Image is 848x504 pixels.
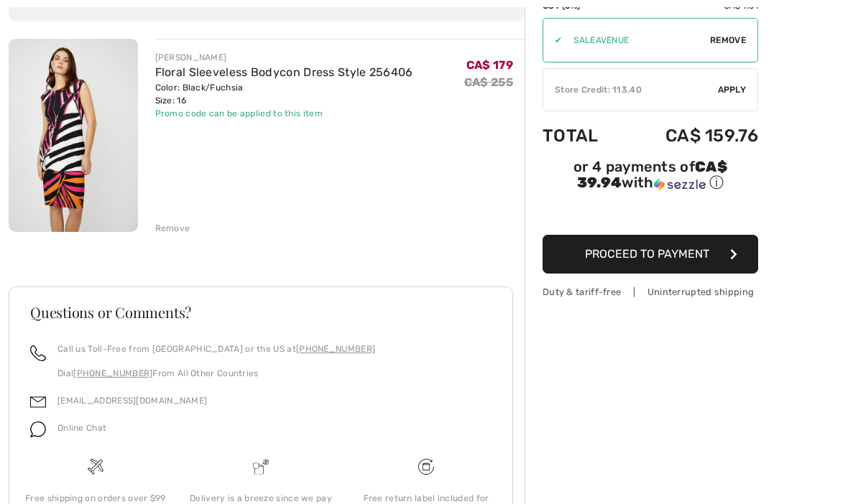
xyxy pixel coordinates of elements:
[543,160,758,197] div: or 4 payments ofCA$ 39.94withSezzle Click to learn more about Sezzle
[718,83,747,96] span: Apply
[562,19,710,62] input: Promo code
[543,83,718,96] div: Store Credit: 113.40
[30,394,46,410] img: email
[577,158,727,191] span: CA$ 39.94
[155,81,413,107] div: Color: Black/Fuchsia Size: 16
[155,51,413,64] div: [PERSON_NAME]
[155,107,413,120] div: Promo code can be applied to this item
[57,423,106,433] span: Online Chat
[543,285,758,299] div: Duty & tariff-free | Uninterrupted shipping
[654,178,706,191] img: Sezzle
[57,396,207,406] a: [EMAIL_ADDRESS][DOMAIN_NAME]
[543,34,562,47] div: ✔
[73,368,152,378] a: [PHONE_NUMBER]
[253,459,269,475] img: Delivery is a breeze since we pay the duties!
[57,342,375,355] p: Call us Toll-Free from [GEOGRAPHIC_DATA] or the US at
[464,75,513,89] s: CA$ 255
[418,459,434,475] img: Free shipping on orders over $99
[57,367,375,380] p: Dial From All Other Countries
[710,34,746,47] span: Remove
[296,344,375,354] a: [PHONE_NUMBER]
[466,58,513,72] span: CA$ 179
[585,247,709,261] span: Proceed to Payment
[30,421,46,437] img: chat
[624,111,758,160] td: CA$ 159.76
[155,222,190,235] div: Remove
[543,197,758,230] iframe: PayPal-paypal
[30,345,46,361] img: call
[543,111,624,160] td: Total
[88,459,103,475] img: Free shipping on orders over $99
[155,65,413,79] a: Floral Sleeveless Bodycon Dress Style 256406
[9,39,138,232] img: Floral Sleeveless Bodycon Dress Style 256406
[30,305,492,319] h3: Questions or Comments?
[543,235,758,274] button: Proceed to Payment
[543,160,758,192] div: or 4 payments of with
